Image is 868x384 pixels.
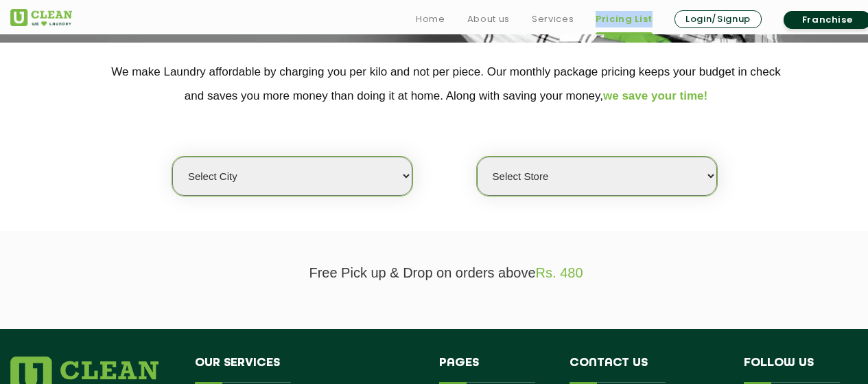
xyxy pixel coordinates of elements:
img: UClean Laundry and Dry Cleaning [10,9,72,26]
h4: Follow us [744,357,865,383]
span: Rs. 480 [536,265,583,280]
a: Pricing List [596,11,653,27]
h4: Pages [439,357,550,383]
a: Login/Signup [675,10,762,28]
h4: Our Services [195,357,419,383]
a: About us [467,11,510,27]
a: Services [532,11,574,27]
a: Home [416,11,445,27]
h4: Contact us [570,357,723,383]
span: we save your time! [603,89,707,102]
